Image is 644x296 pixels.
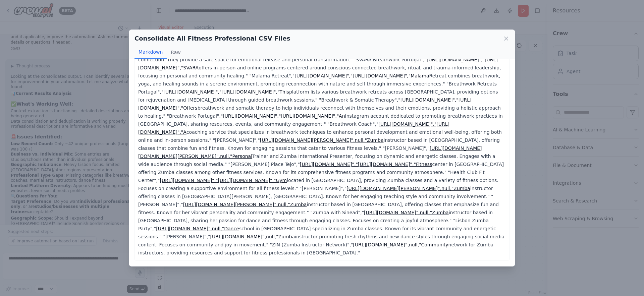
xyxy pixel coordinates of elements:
h2: Consolidate All Fitness Professional CSV Files [135,34,290,43]
button: Raw [167,46,184,59]
button: Markdown [135,46,167,59]
a: [URL][DOMAIN_NAME]","[URL][DOMAIN_NAME]","This [163,89,289,95]
a: [URL][DOMAIN_NAME]",null,"Zumba [210,234,295,239]
a: [URL][DOMAIN_NAME]","[URL][DOMAIN_NAME]","An [223,113,345,119]
a: [URL][DOMAIN_NAME]","[URL][DOMAIN_NAME]","Fitness [300,162,432,167]
a: [URL][DOMAIN_NAME]","[URL][DOMAIN_NAME]","Malama [294,73,429,78]
a: [URL][DOMAIN_NAME][PERSON_NAME]",null,"Zumba [260,137,384,143]
a: [URL][DOMAIN_NAME]","[URL][DOMAIN_NAME]","Gym [160,178,287,183]
a: [URL][DOMAIN_NAME]",null,"Community [353,242,448,247]
a: [URL][DOMAIN_NAME][PERSON_NAME]",null,"Zumba [183,202,307,207]
a: [URL][DOMAIN_NAME]",null,"Dance [156,226,239,231]
a: [URL][DOMAIN_NAME]",null,"Zumba [364,210,449,215]
a: [URL][DOMAIN_NAME][PERSON_NAME]",null,"Zumba [346,186,470,191]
